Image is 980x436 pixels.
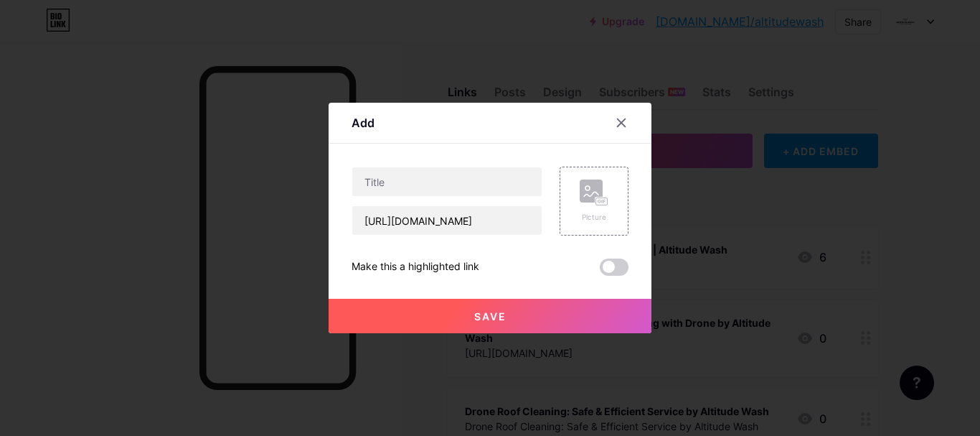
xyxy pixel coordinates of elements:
[474,310,507,323] span: Save
[580,212,608,223] div: Picture
[352,259,479,276] div: Make this a highlighted link
[352,114,374,131] div: Add
[352,167,542,196] input: Title
[352,206,542,235] input: URL
[329,299,651,333] button: Save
